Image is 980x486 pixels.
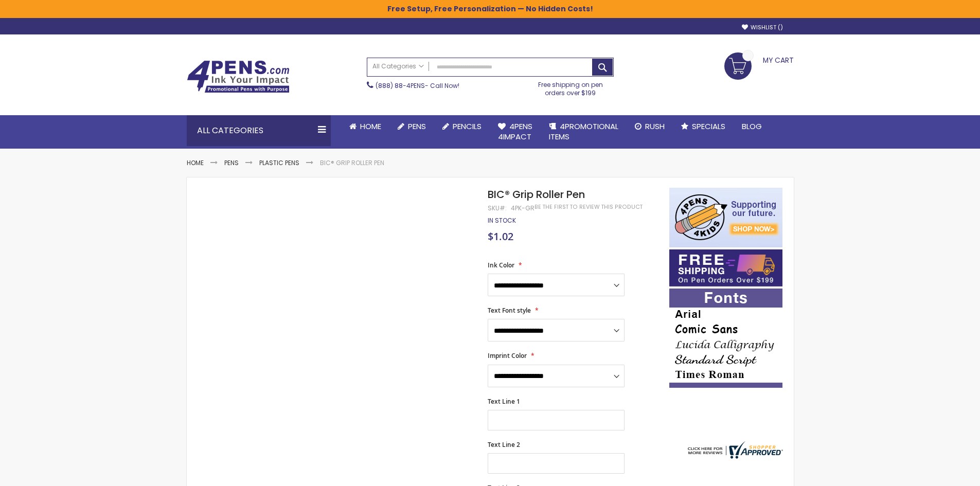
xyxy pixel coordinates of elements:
span: Imprint Color [488,351,527,360]
div: Free shipping on pen orders over $199 [527,77,614,97]
a: Wishlist [742,24,783,31]
img: 4pens 4 kids [669,188,782,247]
span: In stock [488,216,516,225]
span: 4Pens 4impact [498,121,532,142]
a: 4pens.com certificate URL [685,452,783,461]
span: Ink Color [488,261,514,269]
a: 4PROMOTIONALITEMS [541,115,627,149]
span: 4PROMOTIONAL ITEMS [549,121,618,142]
span: All Categories [372,62,424,70]
a: Pencils [434,115,490,138]
span: Pencils [453,121,482,132]
strong: SKU [488,204,507,212]
div: All Categories [187,115,331,146]
span: Text Line 2 [488,440,520,449]
img: 4Pens Custom Pens and Promotional Products [187,60,290,93]
span: Pens [408,121,426,132]
a: Home [341,115,389,138]
span: Text Line 1 [488,397,520,406]
a: Home [187,158,204,167]
span: Text Font style [488,306,531,315]
li: BIC® Grip Roller Pen [320,159,384,167]
a: Be the first to review this product [534,203,643,211]
a: (888) 88-4PENS [376,81,425,90]
a: Pens [389,115,434,138]
a: Pens [224,158,239,167]
span: BIC® Grip Roller Pen [488,187,585,202]
span: Rush [645,121,665,132]
img: Free shipping on orders over $199 [669,249,782,286]
a: Specials [673,115,734,138]
a: Blog [734,115,770,138]
span: $1.02 [488,229,513,243]
span: Home [360,121,381,132]
img: font-personalization-examples [669,289,782,388]
span: - Call Now! [376,81,459,90]
a: 4Pens4impact [490,115,541,149]
a: Rush [627,115,673,138]
span: Specials [692,121,725,132]
div: Availability [488,217,516,225]
a: All Categories [367,58,429,75]
a: Plastic Pens [259,158,299,167]
span: Blog [742,121,762,132]
div: 4PK-GR [511,204,534,212]
img: 4pens.com widget logo [685,441,783,459]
